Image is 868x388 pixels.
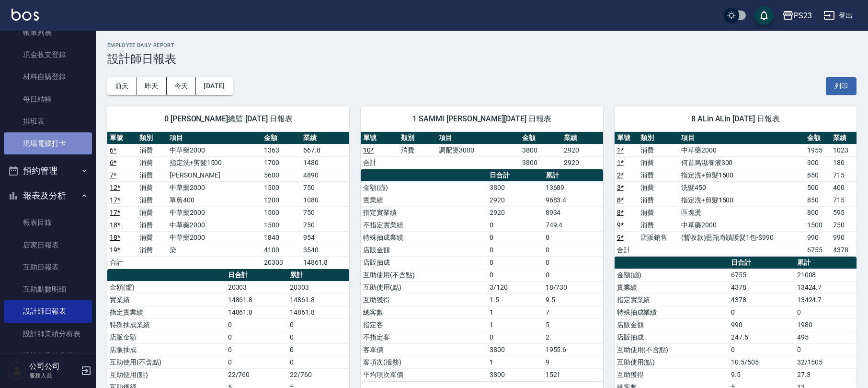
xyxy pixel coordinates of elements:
[361,244,487,256] td: 店販金額
[262,244,301,256] td: 4100
[615,356,729,368] td: 互助使用(點)
[4,212,92,234] a: 報表目錄
[361,181,487,194] td: 金額(虛)
[137,244,167,256] td: 消費
[638,169,679,181] td: 消費
[287,294,349,306] td: 14861.8
[137,156,167,169] td: 消費
[287,318,349,331] td: 0
[262,169,301,181] td: 5600
[167,77,196,95] button: 今天
[543,306,603,318] td: 7
[487,294,543,306] td: 1.5
[167,181,262,194] td: 中草藥2000
[805,231,831,244] td: 990
[226,356,287,368] td: 0
[436,132,520,144] th: 項目
[729,306,794,318] td: 0
[679,219,805,231] td: 中草藥2000
[262,156,301,169] td: 1700
[301,169,350,181] td: 4890
[729,257,794,269] th: 日合計
[29,362,78,371] h5: 公司公司
[301,156,350,169] td: 1480
[107,42,857,48] h2: Employee Daily Report
[262,231,301,244] td: 1840
[137,181,167,194] td: 消費
[543,181,603,194] td: 13689
[137,144,167,156] td: 消費
[4,183,92,208] button: 報表及分析
[361,219,487,231] td: 不指定實業績
[301,219,350,231] td: 750
[543,343,603,356] td: 1955.6
[436,144,520,156] td: 調配燙3000
[679,169,805,181] td: 指定洗+剪髮1500
[361,256,487,269] td: 店販抽成
[107,281,226,294] td: 金額(虛)
[679,181,805,194] td: 洗髮450
[615,331,729,343] td: 店販抽成
[262,256,301,269] td: 20303
[301,181,350,194] td: 750
[729,356,794,368] td: 10.5/505
[361,294,487,306] td: 互助獲得
[805,156,831,169] td: 300
[167,231,262,244] td: 中草藥2000
[361,269,487,281] td: 互助使用(不含點)
[107,306,226,318] td: 指定實業績
[831,231,857,244] td: 990
[29,371,78,380] p: 服務人員
[167,132,262,144] th: 項目
[826,77,857,95] button: 列印
[729,318,794,331] td: 990
[487,231,543,244] td: 0
[638,156,679,169] td: 消費
[262,194,301,206] td: 1200
[615,368,729,381] td: 互助獲得
[831,132,857,144] th: 業績
[543,219,603,231] td: 749.4
[487,356,543,368] td: 1
[615,244,638,256] td: 合計
[361,343,487,356] td: 客單價
[626,114,845,124] span: 8 ALin ALin [DATE] 日報表
[638,144,679,156] td: 消費
[795,257,857,269] th: 累計
[361,132,399,144] th: 單號
[805,244,831,256] td: 6755
[167,206,262,219] td: 中草藥2000
[4,256,92,278] a: 互助日報表
[679,231,805,244] td: (暫收款)藍瓶奇蹟護髮1包-$990
[167,144,262,156] td: 中草藥2000
[137,206,167,219] td: 消費
[107,132,349,269] table: a dense table
[226,343,287,356] td: 0
[226,294,287,306] td: 14861.8
[4,132,92,154] a: 現場電腦打卡
[820,7,857,24] button: 登出
[361,206,487,219] td: 指定實業績
[287,368,349,381] td: 22/760
[301,244,350,256] td: 3540
[831,144,857,156] td: 1023
[615,281,729,294] td: 實業績
[795,356,857,368] td: 32/1505
[615,269,729,281] td: 金額(虛)
[543,269,603,281] td: 0
[487,244,543,256] td: 0
[4,66,92,88] a: 材料自購登錄
[287,281,349,294] td: 20303
[795,331,857,343] td: 495
[361,231,487,244] td: 特殊抽成業績
[301,256,350,269] td: 14861.8
[301,206,350,219] td: 750
[520,144,561,156] td: 3800
[226,306,287,318] td: 14861.8
[4,88,92,110] a: 每日結帳
[226,281,287,294] td: 20303
[137,194,167,206] td: 消費
[361,156,399,169] td: 合計
[107,343,226,356] td: 店販抽成
[543,231,603,244] td: 0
